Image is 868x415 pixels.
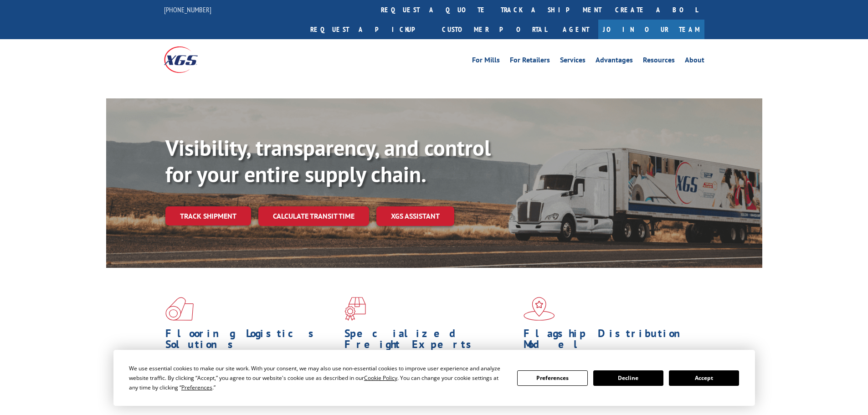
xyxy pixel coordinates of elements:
[129,364,506,392] div: We use essential cookies to make our site work. With your consent, we may also use non-essential ...
[669,370,739,386] button: Accept
[165,133,491,188] b: Visibility, transparency, and control for your entire supply chain.
[165,206,251,225] a: Track shipment
[165,297,194,321] img: xgs-icon-total-supply-chain-intelligence-red
[364,374,397,382] span: Cookie Policy
[165,328,338,354] h1: Flooring Logistics Solutions
[376,206,454,226] a: XGS ASSISTANT
[181,384,212,391] span: Preferences
[685,56,704,67] a: About
[517,370,587,386] button: Preferences
[560,56,586,67] a: Services
[472,56,500,67] a: For Mills
[524,297,555,321] img: xgs-icon-flagship-distribution-model-red
[510,56,550,67] a: For Retailers
[303,20,435,39] a: Request a pickup
[554,20,598,39] a: Agent
[643,56,675,67] a: Resources
[435,20,554,39] a: Customer Portal
[344,328,517,354] h1: Specialized Freight Experts
[258,206,369,226] a: Calculate transit time
[596,56,633,67] a: Advantages
[164,5,211,14] a: [PHONE_NUMBER]
[344,297,366,321] img: xgs-icon-focused-on-flooring-red
[524,328,696,354] h1: Flagship Distribution Model
[598,20,704,39] a: Join Our Team
[113,350,755,406] div: Cookie Consent Prompt
[593,370,663,386] button: Decline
